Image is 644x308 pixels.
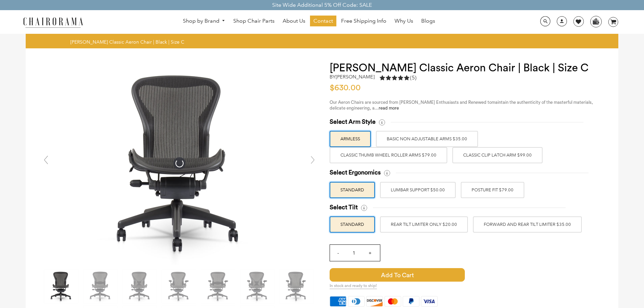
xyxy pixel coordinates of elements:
[78,160,281,166] a: Herman Miller Classic Aeron Chair | Black | Size C - chairorama
[84,269,117,303] img: Herman Miller Classic Aeron Chair | Black | Size C - chairorama
[310,16,336,26] a: Contact
[70,39,187,45] nav: breadcrumbs
[330,131,371,147] label: ARMLESS
[233,18,275,25] span: Shop Chair Parts
[330,62,605,74] h1: [PERSON_NAME] Classic Aeron Chair | Black | Size C
[283,18,305,25] span: About Us
[330,100,492,104] span: Our Aeron Chairs are sourced from [PERSON_NAME] Enthusiasts and Renewed to
[473,216,582,233] label: FORWARD AND REAR TILT LIMITER $35.00
[341,18,386,25] span: Free Shipping Info
[391,16,416,26] a: Why Us
[330,204,358,211] span: Select Tilt
[330,84,361,92] span: $630.00
[230,16,278,26] a: Shop Chair Parts
[44,269,78,303] img: Herman Miller Classic Aeron Chair | Black | Size C - chairorama
[70,39,184,45] span: [PERSON_NAME] Classic Aeron Chair | Black | Size C
[336,74,375,80] a: [PERSON_NAME]
[380,216,468,233] label: REAR TILT LIMITER ONLY $20.00
[330,268,522,282] button: Add to Cart
[330,118,376,126] span: Select Arm Style
[330,245,346,261] input: -
[280,269,313,303] img: Herman Miller Classic Aeron Chair | Black | Size C - chairorama
[330,216,375,233] label: STANDARD
[410,74,416,81] span: (5)
[421,18,435,25] span: Blogs
[330,268,465,282] span: Add to Cart
[379,106,399,110] a: read more
[461,182,524,198] label: POSTURE FIT $79.00
[19,16,87,28] img: chairorama
[313,18,333,25] span: Contact
[330,283,377,289] span: In stock and ready to ship!
[338,16,390,26] a: Free Shipping Info
[362,245,378,261] input: +
[380,74,416,83] a: 5.0 rating (5 votes)
[380,182,456,198] label: LUMBAR SUPPORT $50.00
[116,16,502,28] nav: DesktopNavigation
[78,62,281,265] img: Herman Miller Classic Aeron Chair | Black | Size C - chairorama
[395,18,413,25] span: Why Us
[123,269,157,303] img: Herman Miller Classic Aeron Chair | Black | Size C - chairorama
[330,74,375,80] h2: by
[279,16,309,26] a: About Us
[330,182,375,198] label: STANDARD
[162,269,196,303] img: Herman Miller Classic Aeron Chair | Black | Size C - chairorama
[180,16,229,26] a: Shop by Brand
[330,147,447,163] label: Classic Thumb Wheel Roller Arms $79.00
[240,269,274,303] img: Herman Miller Classic Aeron Chair | Black | Size C - chairorama
[330,169,381,176] span: Select Ergonomics
[201,269,235,303] img: Herman Miller Classic Aeron Chair | Black | Size C - chairorama
[452,147,543,163] label: Classic Clip Latch Arm $99.00
[380,74,416,81] div: 5.0 rating (5 votes)
[591,16,601,26] img: WhatsApp_Image_2024-07-12_at_16.23.01.webp
[376,131,478,147] label: BASIC NON ADJUSTABLE ARMS $35.00
[418,16,438,26] a: Blogs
